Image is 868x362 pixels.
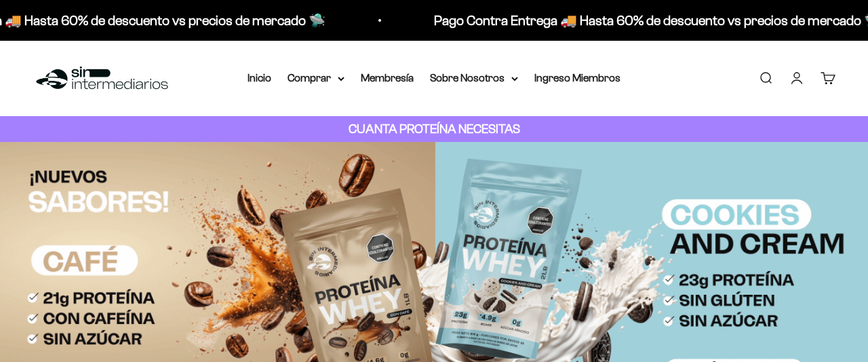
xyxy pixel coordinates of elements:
a: Membresía [361,72,414,84]
summary: Sobre Nosotros [430,69,518,87]
summary: Comprar [288,69,344,87]
strong: CUANTA PROTEÍNA NECESITAS [349,122,520,136]
a: Ingreso Miembros [534,72,620,84]
a: Inicio [248,72,271,84]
